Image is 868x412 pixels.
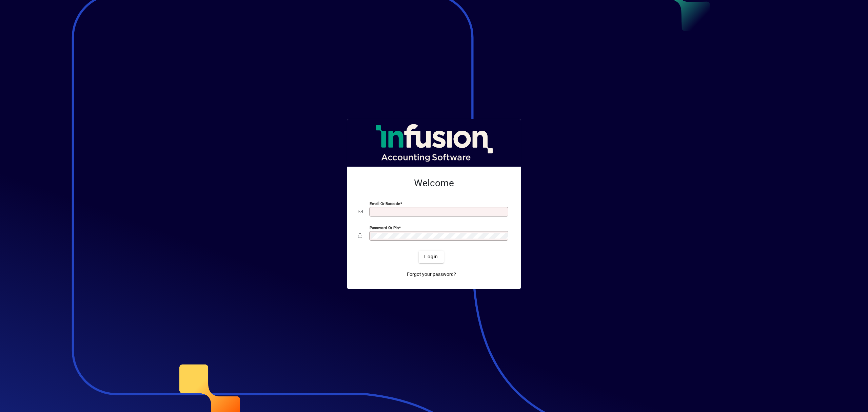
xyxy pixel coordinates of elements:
h2: Welcome [358,177,510,189]
a: Forgot your password? [404,268,459,281]
mat-label: Password or Pin [370,225,399,230]
span: Login [424,253,438,260]
button: Login [419,251,443,263]
span: Forgot your password? [407,271,456,278]
mat-label: Email or Barcode [370,201,400,206]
